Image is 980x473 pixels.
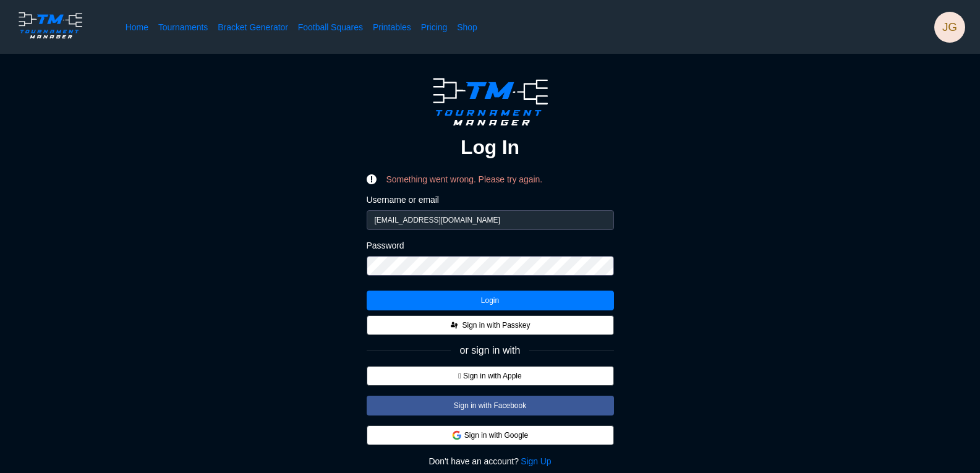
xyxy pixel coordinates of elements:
[386,175,543,184] span: Something went wrong. Please try again.
[367,194,614,205] label: Username or email
[367,425,614,445] button: Sign in with Google
[373,21,411,33] a: Printables
[457,21,477,33] a: Shop
[298,21,363,33] a: Football Squares
[426,74,555,130] img: logo.ffa97a18e3bf2c7d.png
[367,240,614,251] label: Password
[367,366,614,386] button:  Sign in with Apple
[461,135,519,160] h2: Log In
[126,21,148,33] a: Home
[218,21,288,33] a: Bracket Generator
[367,315,614,335] button: Sign in with Passkey
[460,345,521,356] span: or sign in with
[367,291,614,310] button: Login
[367,396,614,415] button: Sign in with Facebook
[934,12,965,43] button: JG
[934,12,965,43] div: jeremy goble
[421,21,447,33] a: Pricing
[521,455,551,467] a: Sign Up
[15,10,86,41] img: logo.ffa97a18e3bf2c7d.png
[428,455,519,467] span: Don't have an account?
[367,210,614,230] input: username or email
[450,320,459,330] img: FIDO_Passkey_mark_A_black.dc59a8f8c48711c442e90af6bb0a51e0.svg
[158,21,208,33] a: Tournaments
[452,430,462,440] img: google.d7f092af888a54de79ed9c9303d689d7.svg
